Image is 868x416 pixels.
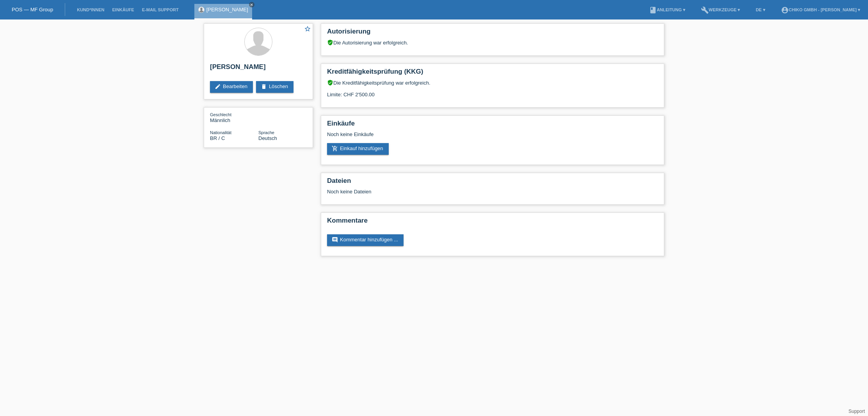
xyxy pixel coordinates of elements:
[649,6,657,14] i: book
[258,130,274,135] span: Sprache
[701,6,709,14] i: build
[327,28,658,39] h2: Autorisierung
[327,131,658,143] div: Noch keine Einkäufe
[258,135,277,141] span: Deutsch
[327,217,658,228] h2: Kommentare
[304,25,311,34] a: star_border
[327,39,333,46] i: verified_user
[645,7,689,12] a: bookAnleitung ▾
[138,7,183,12] a: E-Mail Support
[327,39,658,46] div: Die Autorisierung war erfolgreich.
[210,81,253,93] a: editBearbeiten
[206,7,248,12] a: [PERSON_NAME]
[781,6,789,14] i: account_circle
[327,234,404,246] a: commentKommentar hinzufügen ...
[210,112,258,123] div: Männlich
[210,63,307,75] h2: [PERSON_NAME]
[327,143,389,155] a: add_shopping_cartEinkauf hinzufügen
[777,7,864,12] a: account_circleChiko GmbH - [PERSON_NAME] ▾
[697,7,744,12] a: buildWerkzeuge ▾
[332,145,338,152] i: add_shopping_cart
[332,237,338,243] i: comment
[256,81,293,93] a: deleteLöschen
[108,7,138,12] a: Einkäufe
[752,7,769,12] a: DE ▾
[215,83,221,90] i: edit
[304,25,311,32] i: star_border
[12,7,53,12] a: POS — MF Group
[327,189,566,195] div: Noch keine Dateien
[327,80,333,86] i: verified_user
[73,7,108,12] a: Kund*innen
[327,80,658,103] div: Die Kreditfähigkeitsprüfung war erfolgreich. Limite: CHF 2'500.00
[250,3,254,7] i: close
[210,130,231,135] span: Nationalität
[848,409,865,414] a: Support
[327,68,658,80] h2: Kreditfähigkeitsprüfung (KKG)
[249,2,254,7] a: close
[210,135,225,141] span: Brasilien / C / 30.09.2010
[261,83,267,90] i: delete
[210,112,231,117] span: Geschlecht
[327,177,658,189] h2: Dateien
[327,120,658,131] h2: Einkäufe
